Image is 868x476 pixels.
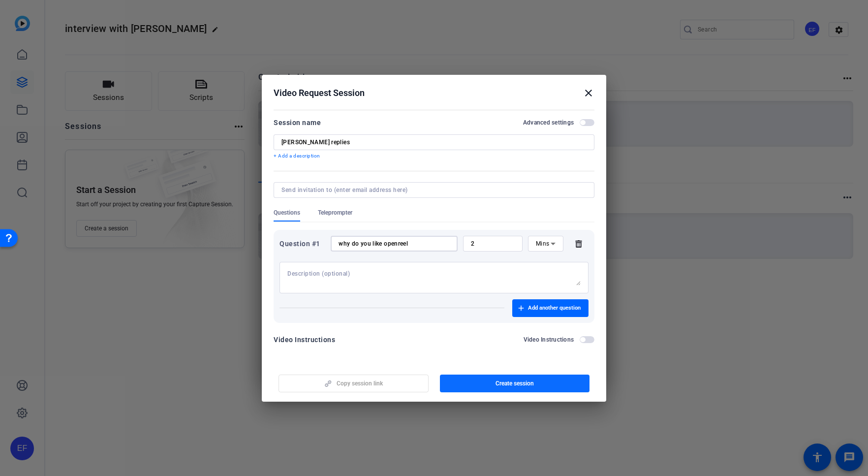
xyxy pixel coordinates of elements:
[524,336,574,344] h2: Video Instructions
[496,380,534,387] span: Create session
[512,299,589,317] button: Add another question
[279,238,325,250] div: Question #1
[528,304,581,312] span: Add another question
[274,152,594,160] p: + Add a description
[274,334,335,346] div: Video Instructions
[281,138,587,146] input: Enter Session Name
[536,240,550,247] span: Mins
[281,186,583,194] input: Send invitation to (enter email address here)
[274,209,300,217] span: Questions
[440,375,590,392] button: Create session
[274,87,594,99] div: Video Request Session
[523,119,574,127] h2: Advanced settings
[274,117,321,128] div: Session name
[583,87,594,99] mat-icon: close
[318,209,352,217] span: Teleprompter
[471,240,515,248] input: Time
[339,240,450,248] input: Enter your question here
